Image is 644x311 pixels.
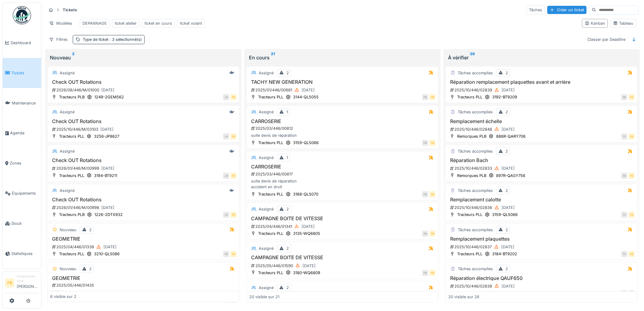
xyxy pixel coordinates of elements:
[422,191,428,197] div: FB
[94,251,120,257] div: 3210-QL5086
[502,283,515,289] div: [DATE]
[450,164,635,172] div: 2025/10/446/02833
[303,263,316,269] div: [DATE]
[628,251,635,257] div: FB
[448,236,635,242] h3: Remplacement plaquettes
[501,244,514,250] div: [DATE]
[496,173,525,178] div: 897R-QASY756
[101,205,114,210] div: [DATE]
[249,164,436,170] h3: CARROSERIE
[496,133,526,139] div: 886R-QARY706
[145,20,172,26] div: ticket en cours
[458,266,493,272] div: Tâches accomplies
[458,70,493,76] div: Tâches accomplies
[103,244,117,250] div: [DATE]
[286,285,289,291] div: 2
[502,126,515,132] div: [DATE]
[3,148,41,178] a: Zones
[249,54,436,61] div: En cours
[11,251,39,256] span: Statistiques
[286,155,288,161] div: 1
[470,54,475,61] sup: 26
[457,133,486,139] div: Remorques PLB
[3,28,41,58] a: Dashboard
[448,294,479,299] div: 20 visible sur 26
[5,278,14,288] li: FB
[180,20,202,26] div: ticket volant
[3,118,41,148] a: Agenda
[450,204,635,211] div: 2025/10/446/02836
[50,54,237,61] div: Nouveau
[259,155,274,161] div: Assigné
[628,212,635,218] div: FB
[492,212,518,217] div: 3159-QL5066
[293,270,320,276] div: 3180-WQ6809
[506,266,508,272] div: 2
[457,251,482,257] div: Tracteurs PLL
[293,231,320,236] div: 3135-WQ6805
[547,6,586,14] div: Créer un ticket
[12,100,39,106] span: Maintenance
[60,188,75,193] div: Assigné
[457,212,482,217] div: Tracteurs PLL
[429,231,436,237] div: FB
[94,133,119,139] div: 3256-JP8627
[94,94,124,100] div: 1249-2GEM562
[60,109,75,115] div: Assigné
[230,251,236,257] div: FB
[422,270,428,276] div: FB
[17,274,39,292] li: [PERSON_NAME]
[448,79,635,85] h3: Réparation remplacement plaquettes avant et arrière
[59,173,84,178] div: Tracteurs PLL
[50,157,236,163] h3: Check OUT Rotations
[621,173,627,179] div: SB
[526,5,545,14] div: Tâches
[108,37,142,42] span: : 3 sélectionné(s)
[458,109,493,115] div: Tâches accomplies
[286,246,289,251] div: 2
[100,126,114,132] div: [DATE]
[492,251,517,257] div: 3184-BT9202
[115,20,137,26] div: ticket atelier
[59,251,84,257] div: Tracteurs PLL
[230,173,236,179] div: FB
[223,173,229,179] div: JH
[448,118,635,124] h3: Remplacement échelle
[60,266,76,272] div: Nouveau
[506,227,508,233] div: 2
[250,262,436,270] div: 2025/05/446/01590
[249,133,436,138] div: suite devis de réparation
[628,290,635,296] div: BB
[502,165,515,171] div: [DATE]
[429,94,436,100] div: FB
[506,70,508,76] div: 2
[259,246,274,251] div: Assigné
[448,54,635,61] div: À vérifier
[621,212,627,218] div: TC
[101,165,114,171] div: [DATE]
[457,173,486,178] div: Remorques PLB
[223,133,229,140] div: JH
[223,94,229,100] div: JH
[585,20,605,26] div: Kanban
[94,212,123,217] div: 1226-2DTX932
[83,37,142,42] div: Type de ticket
[258,270,283,276] div: Tracteurs PLL
[51,125,236,133] div: 2025/10/446/M/03103
[249,294,279,299] div: 20 visible sur 21
[5,274,39,293] a: FB Gestionnaire local[PERSON_NAME]
[429,140,436,146] div: FB
[458,188,493,193] div: Tâches accomplies
[11,221,39,226] span: Stock
[457,290,489,296] div: Remorques MINT
[3,58,41,88] a: Tickets
[50,79,236,85] h3: Check OUT Rotations
[60,70,75,76] div: Assigné
[258,231,283,236] div: Tracteurs PLL
[59,94,85,100] div: Tracteurs PLB
[458,227,493,233] div: Tâches accomplies
[11,70,39,76] span: Tickets
[259,70,274,76] div: Assigné
[46,19,75,28] div: Modèles
[628,173,635,179] div: FB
